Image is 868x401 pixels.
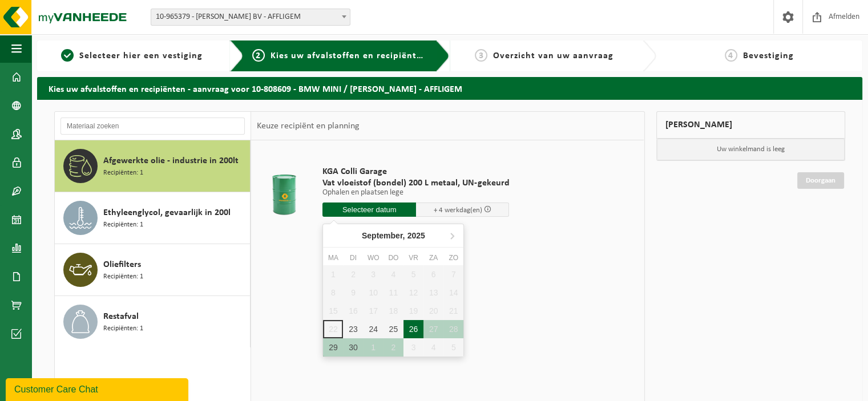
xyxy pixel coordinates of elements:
[271,51,427,60] span: Kies uw afvalstoffen en recipiënten
[61,49,74,62] span: 1
[322,166,509,177] span: KGA Colli Garage
[322,202,416,217] input: Selecteer datum
[743,51,794,60] span: Bevestiging
[60,118,245,135] input: Materiaal zoeken
[103,220,143,230] span: Recipiënten: 1
[343,338,363,357] div: 30
[407,232,425,240] i: 2025
[403,252,423,264] div: vr
[79,51,203,60] span: Selecteer hier een vestiging
[103,168,143,179] span: Recipiënten: 1
[383,338,403,357] div: 2
[657,139,845,160] p: Uw winkelmand is leeg
[251,112,365,140] div: Keuze recipiënt en planning
[403,338,423,357] div: 3
[323,338,343,357] div: 29
[493,51,613,60] span: Overzicht van uw aanvraag
[475,49,487,62] span: 3
[364,338,383,357] div: 1
[443,252,463,264] div: zo
[383,252,403,264] div: do
[103,206,231,220] span: Ethyleenglycol, gevaarlijk in 200l
[323,252,343,264] div: ma
[103,323,143,334] span: Recipiënten: 1
[423,252,443,264] div: za
[6,376,191,401] iframe: chat widget
[55,296,251,347] button: Restafval Recipiënten: 1
[103,310,139,323] span: Restafval
[343,320,363,338] div: 23
[37,77,862,99] h2: Kies uw afvalstoffen en recipiënten - aanvraag voor 10-808609 - BMW MINI / [PERSON_NAME] - AFFLIGEM
[103,154,239,168] span: Afgewerkte olie - industrie in 200lt
[343,252,363,264] div: di
[434,206,482,214] span: + 4 werkdag(en)
[151,9,350,25] span: 10-965379 - MICHAËL VAN VAERENBERGH BV - AFFLIGEM
[725,49,737,62] span: 4
[252,49,265,62] span: 2
[151,9,350,26] span: 10-965379 - MICHAËL VAN VAERENBERGH BV - AFFLIGEM
[364,320,383,338] div: 24
[322,177,509,189] span: Vat vloeistof (bondel) 200 L metaal, UN-gekeurd
[357,226,430,245] div: September,
[103,258,141,272] span: Oliefilters
[403,320,423,338] div: 26
[55,140,251,192] button: Afgewerkte olie - industrie in 200lt Recipiënten: 1
[43,49,221,63] a: 1Selecteer hier een vestiging
[103,272,143,282] span: Recipiënten: 1
[55,192,251,244] button: Ethyleenglycol, gevaarlijk in 200l Recipiënten: 1
[364,252,383,264] div: wo
[797,172,844,189] a: Doorgaan
[383,320,403,338] div: 25
[322,189,509,197] p: Ophalen en plaatsen lege
[55,244,251,296] button: Oliefilters Recipiënten: 1
[656,111,846,139] div: [PERSON_NAME]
